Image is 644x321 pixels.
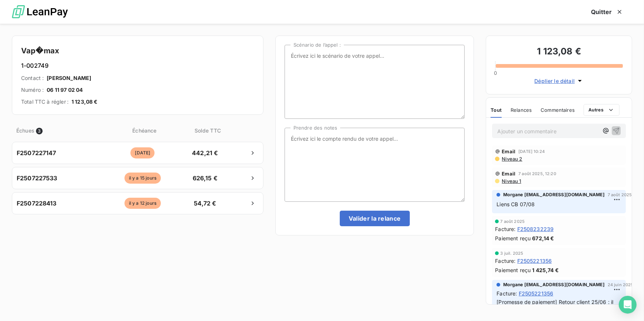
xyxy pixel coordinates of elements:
span: Niveau 1 [501,178,521,184]
span: 672,14 € [532,234,554,242]
span: Contact : [21,74,44,82]
span: [DATE] [130,147,155,158]
span: Email [502,171,515,177]
span: Tout [491,107,502,113]
span: 3 [36,128,43,134]
span: Paiement reçu [495,234,531,242]
span: Facture : [497,290,517,297]
span: F2507227147 [17,148,56,157]
span: Paiement reçu [495,266,531,274]
button: Quitter [582,4,632,20]
h6: 1-002749 [21,61,254,70]
span: Email [502,148,515,154]
span: Liens CB 07/08 [497,201,535,207]
span: F2507227533 [17,174,57,183]
span: 626,15 € [186,174,225,183]
span: 7 août 2025, 12:20 [518,171,556,176]
button: Déplier le détail [532,77,586,85]
span: 06 11 97 02 04 [47,86,83,94]
span: 1 425,74 € [532,266,559,274]
span: [DATE] 10:24 [518,149,545,154]
span: Facture : [495,225,515,233]
h4: Vap�max [21,45,254,57]
span: Total TTC à régler : [21,98,69,106]
span: il y a 12 jours [125,198,161,209]
span: F2505221356 [519,290,554,297]
span: Commentaires [541,107,575,113]
span: Niveau 2 [501,156,522,162]
span: F2507228413 [17,199,57,208]
span: 0 [494,70,497,76]
span: Solde TTC [188,127,227,134]
span: 3 juil. 2025 [500,251,523,255]
span: Échéance [102,127,187,134]
span: [Promesse de paiement] Retour client 25/06 : il règle le [DATE], [PERSON_NAME] est ok [497,299,615,314]
span: Échues [16,127,34,134]
span: Numéro : [21,86,44,94]
button: Valider la relance [340,211,410,226]
div: Open Intercom Messenger [619,296,637,314]
img: logo LeanPay [12,2,68,22]
span: F2508232239 [517,225,554,233]
span: Morgane [EMAIL_ADDRESS][DOMAIN_NAME] [503,191,604,198]
span: [PERSON_NAME] [47,74,91,82]
span: Facture : [495,257,515,265]
span: Relances [511,107,532,113]
span: 442,21 € [186,148,225,157]
span: 54,72 € [186,199,225,208]
span: Morgane [EMAIL_ADDRESS][DOMAIN_NAME] [503,281,604,288]
span: F2505221356 [517,257,552,265]
span: 1 123,08 € [72,98,98,106]
span: 7 août 2025 [500,219,525,224]
span: Déplier le détail [534,77,575,85]
span: il y a 15 jours [125,173,161,184]
button: Autres [584,104,620,116]
h3: 1 123,08 € [495,45,623,60]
